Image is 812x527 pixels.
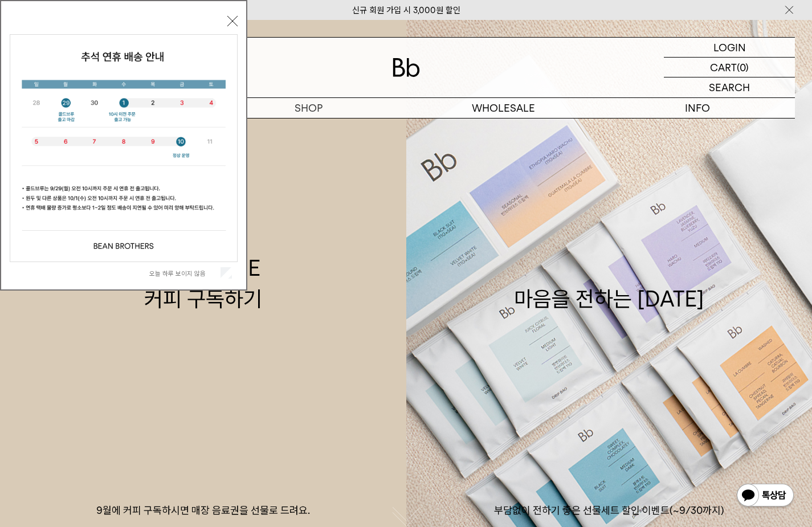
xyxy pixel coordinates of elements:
[211,98,406,118] a: SHOP
[736,483,795,510] img: 카카오톡 채널 1:1 채팅 버튼
[713,38,746,57] p: LOGIN
[352,5,460,15] a: 신규 회원 가입 시 3,000원 할인
[601,98,795,118] p: INFO
[406,98,601,118] p: WHOLESALE
[709,77,750,97] p: SEARCH
[710,58,737,77] p: CART
[664,38,795,58] a: LOGIN
[227,16,238,26] button: 닫기
[514,253,704,313] div: 마음을 전하는 [DATE]
[10,35,237,262] img: 5e4d662c6b1424087153c0055ceb1a13_140731.jpg
[149,269,218,277] label: 오늘 하루 보이지 않음
[664,58,795,77] a: CART (0)
[737,58,749,77] p: (0)
[393,58,420,77] img: 로고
